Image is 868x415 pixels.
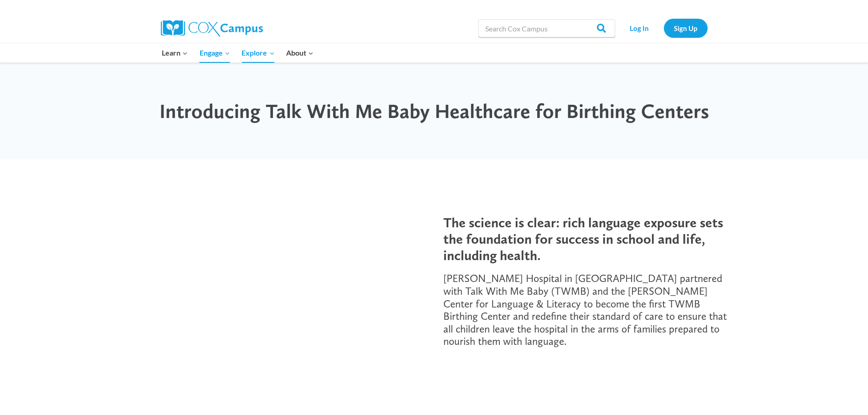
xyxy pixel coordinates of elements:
a: Sign Up [664,19,708,37]
span: About [286,47,313,59]
span: The science is clear: rich language exposure sets the foundation for success in school and life, ... [443,214,723,263]
input: Search Cox Campus [478,19,615,37]
span: [PERSON_NAME] Hospital in [GEOGRAPHIC_DATA] partnered with Talk With Me Baby (TWMB) and the [PERS... [443,272,727,348]
iframe: TWMB @ Birthing Centers Trailer [139,196,425,357]
a: Log In [620,19,659,37]
span: Engage [200,47,230,59]
nav: Primary Navigation [156,43,319,62]
nav: Secondary Navigation [620,19,708,37]
h1: Introducing Talk With Me Baby Healthcare for Birthing Centers [159,99,710,123]
span: Learn [162,47,188,59]
img: Cox Campus [161,20,263,36]
span: Explore [241,47,274,59]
